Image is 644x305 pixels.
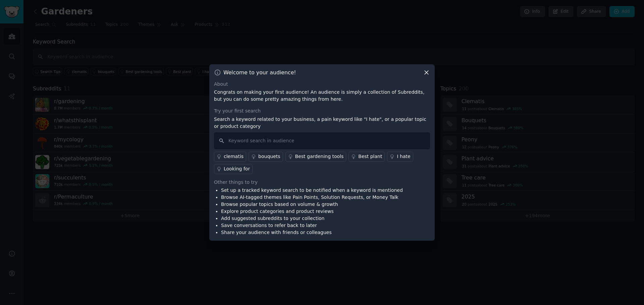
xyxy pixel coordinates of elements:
[358,153,382,160] div: Best plant
[214,116,430,130] p: Search a keyword related to your business, a pain keyword like "I hate", or a popular topic or pr...
[221,222,403,229] li: Save conversations to refer back to later
[249,152,283,162] a: bouquets
[397,153,410,160] div: I hate
[221,208,403,215] li: Explore product categories and product reviews
[224,153,244,160] div: clematis
[221,201,403,208] li: Browse popular topics based on volume & growth
[221,229,403,236] li: Share your audience with friends or colleagues
[214,132,430,149] input: Keyword search in audience
[214,164,253,174] a: Looking for
[214,152,246,162] a: clematis
[214,179,430,186] div: Other things to try
[223,69,296,76] h3: Welcome to your audience!
[221,187,403,194] li: Set up a tracked keyword search to be notified when a keyword is mentioned
[214,89,430,103] p: Congrats on making your first audience! An audience is simply a collection of Subreddits, but you...
[221,194,403,201] li: Browse AI-tagged themes like Pain Points, Solution Requests, or Money Talk
[295,153,344,160] div: Best gardening tools
[221,215,403,222] li: Add suggested subreddits to your collection
[224,165,250,172] div: Looking for
[348,152,385,162] a: Best plant
[214,81,430,88] div: About
[387,152,413,162] a: I hate
[285,152,346,162] a: Best gardening tools
[214,107,430,115] div: Try your first search
[258,153,280,160] div: bouquets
